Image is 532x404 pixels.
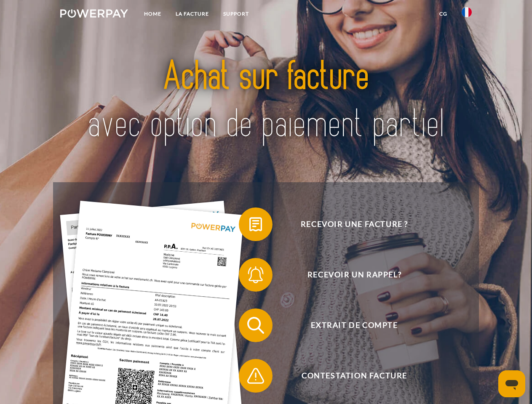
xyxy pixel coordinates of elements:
button: Recevoir un rappel? [239,258,458,292]
a: Support [216,6,256,21]
a: Home [137,6,168,21]
img: qb_bell.svg [245,264,266,285]
button: Extrait de compte [239,308,458,342]
img: fr [462,7,472,17]
img: qb_search.svg [245,315,266,336]
img: qb_warning.svg [245,365,266,386]
span: Recevoir un rappel? [251,258,457,292]
img: logo-powerpay-white.svg [60,9,128,18]
button: Contestation Facture [239,359,458,393]
a: CG [432,6,454,21]
span: Contestation Facture [251,359,457,393]
a: LA FACTURE [168,6,216,21]
img: title-powerpay_fr.svg [80,40,452,161]
iframe: Bouton de lancement de la fenêtre de messagerie [498,370,525,397]
span: Extrait de compte [251,308,457,342]
button: Recevoir une facture ? [239,207,458,241]
img: qb_bill.svg [245,214,266,235]
span: Recevoir une facture ? [251,207,457,241]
